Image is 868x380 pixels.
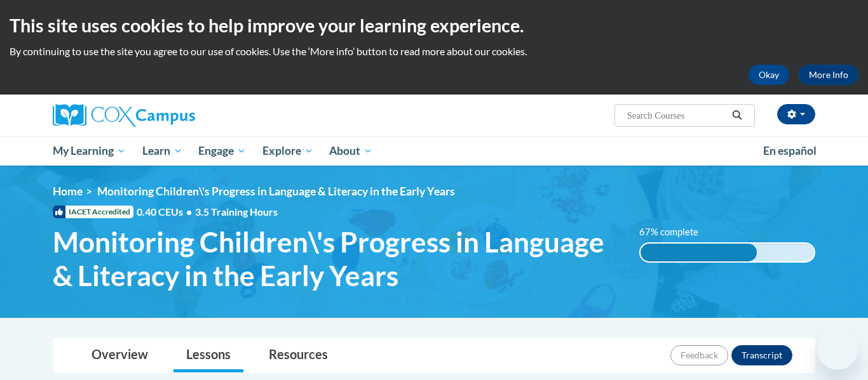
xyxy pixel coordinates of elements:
button: Okay [749,65,789,85]
div: 67% complete [641,244,757,261]
span: Engage [198,143,246,159]
input: Search Courses [626,108,728,123]
span: IACET Accredited [53,206,133,218]
a: Engage [190,136,254,166]
a: Explore [254,136,322,166]
span: Monitoring Children\'s Progress in Language & Literacy in the Early Years [97,185,455,198]
a: Overview [79,339,161,372]
label: 67% complete [639,225,712,239]
span: About [329,143,372,159]
iframe: Button to launch messaging window [817,329,858,370]
span: Explore [262,143,313,159]
a: Resources [256,339,341,372]
span: My Learning [53,143,126,159]
img: Cox Campus [53,104,195,127]
a: Learn [134,136,191,166]
button: Transcript [731,345,792,365]
a: Home [53,185,83,198]
div: Main menu [34,136,834,166]
h2: This site uses cookies to help improve your learning experience. [10,13,858,38]
span: 0.40 CEUs [137,205,195,219]
button: Search [728,108,747,123]
a: About [322,136,381,166]
a: Cox Campus [53,104,294,127]
span: • [186,206,192,218]
a: Lessons [173,339,243,372]
span: En español [763,144,817,157]
span: Learn [142,143,182,159]
span: Monitoring Children\'s Progress in Language & Literacy in the Early Years [53,225,620,292]
a: My Learning [44,136,134,166]
a: En español [755,138,825,164]
p: By continuing to use the site you agree to our use of cookies. Use the ‘More info’ button to read... [10,44,858,58]
button: Feedback [670,345,728,365]
a: More Info [799,65,858,85]
span: 3.5 Training Hours [195,206,278,218]
button: Account Settings [777,104,815,124]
